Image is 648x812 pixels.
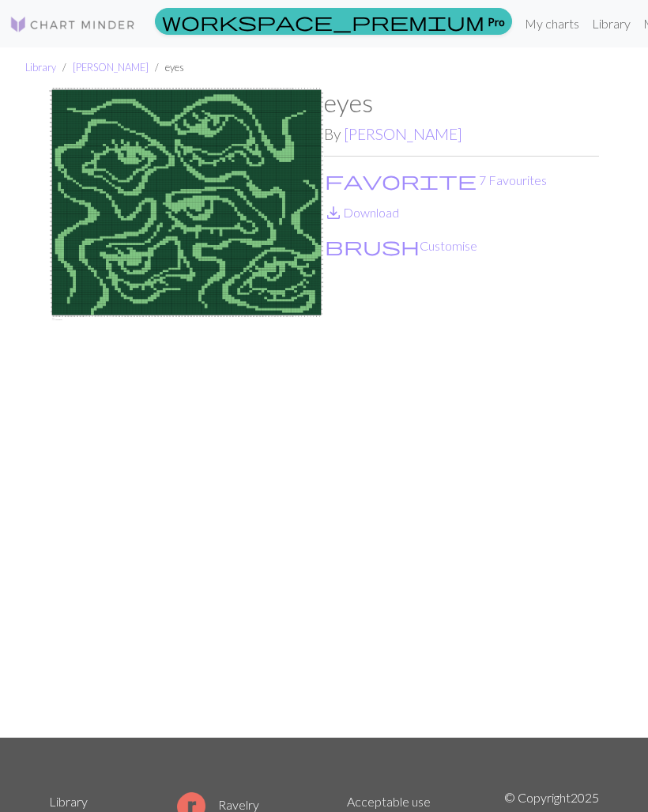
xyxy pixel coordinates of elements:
[344,125,462,143] a: [PERSON_NAME]
[324,125,599,143] h2: By
[324,170,548,191] button: Favourite 7 Favourites
[49,794,88,809] a: Library
[49,88,324,738] img: eyes
[325,171,477,190] i: Favourite
[518,8,586,40] a: My charts
[324,88,599,118] h1: eyes
[325,236,420,255] i: Customise
[155,8,512,35] a: Pro
[325,235,420,257] span: brush
[162,10,484,32] span: workspace_premium
[347,794,431,809] a: Acceptable use
[324,203,343,222] i: Download
[324,202,343,224] span: save_alt
[73,61,149,74] a: [PERSON_NAME]
[149,60,184,75] li: eyes
[25,61,56,74] a: Library
[325,169,477,191] span: favorite
[324,205,399,220] a: DownloadDownload
[586,8,637,40] a: Library
[324,236,478,256] button: CustomiseCustomise
[9,15,136,34] img: Logo
[177,797,259,812] a: Ravelry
